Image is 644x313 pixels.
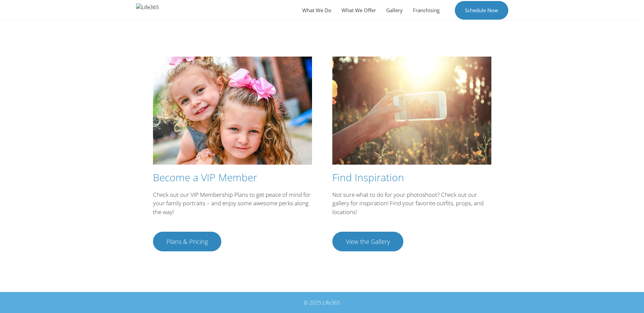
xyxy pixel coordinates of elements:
[153,190,312,216] p: Check out our VIP Membership Plans to get peace of mind for your family portraits – and enjoy som...
[153,171,312,184] h3: Become a VIP Member
[455,1,508,20] a: Schedule Now
[153,232,221,251] a: Plans & Pricing
[332,190,491,216] p: Not sure what to do for your photoshoot? Check out our gallery for inspiration! Find your favorit...
[136,299,508,307] div: © 2025 Life365
[153,57,312,164] img: Curly-haired sisters in matching bows play
[346,238,390,245] span: View the Gallery
[332,57,491,164] img: Hand holding out iphone for selfie in the sunshine
[166,238,208,245] span: Plans & Pricing
[332,171,491,184] h3: Find Inspiration
[332,232,403,251] a: View the Gallery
